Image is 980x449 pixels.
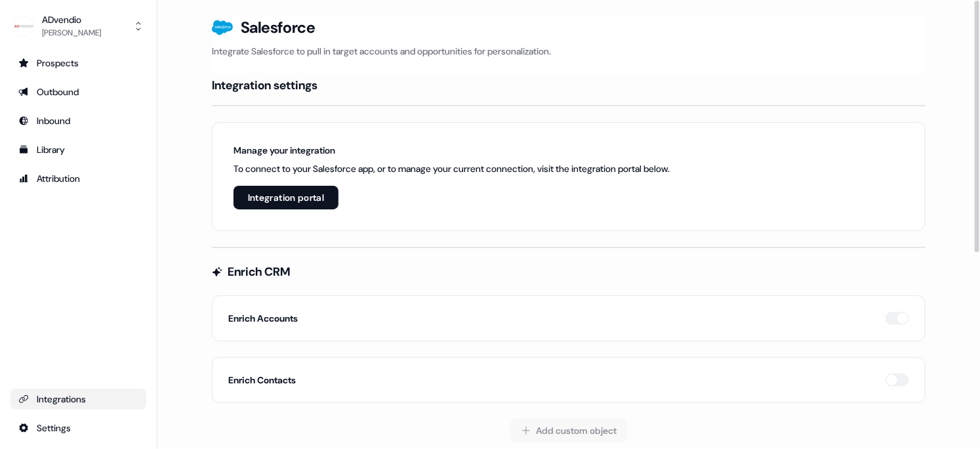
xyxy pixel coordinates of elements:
a: Go to attribution [10,168,146,189]
a: Go to prospects [10,53,146,74]
p: Integrate Salesforce to pull in target accounts and opportunities for personalization. [212,45,926,58]
a: Go to integrations [10,389,146,410]
a: Go to outbound experience [10,81,146,102]
h4: Integration settings [212,77,317,93]
a: Go to Inbound [10,110,146,131]
h5: Enrich Contacts [228,374,296,387]
div: Settings [18,421,138,435]
div: [PERSON_NAME] [42,26,101,39]
div: Integrations [18,393,138,406]
h3: Salesforce [241,18,315,37]
p: To connect to your Salesforce app, or to manage your current connection, visit the integration po... [234,162,670,175]
div: Prospects [18,56,138,70]
a: Go to templates [10,139,146,160]
button: ADvendio[PERSON_NAME] [10,11,146,42]
div: Inbound [18,114,138,127]
a: Go to integrations [10,417,146,438]
button: Integration portal [234,186,338,209]
h4: Enrich CRM [228,264,290,280]
div: ADvendio [42,13,101,26]
div: Outbound [18,85,138,98]
h6: Manage your integration [234,144,670,157]
h5: Enrich Accounts [228,312,298,325]
div: Attribution [18,172,138,185]
div: Library [18,143,138,156]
